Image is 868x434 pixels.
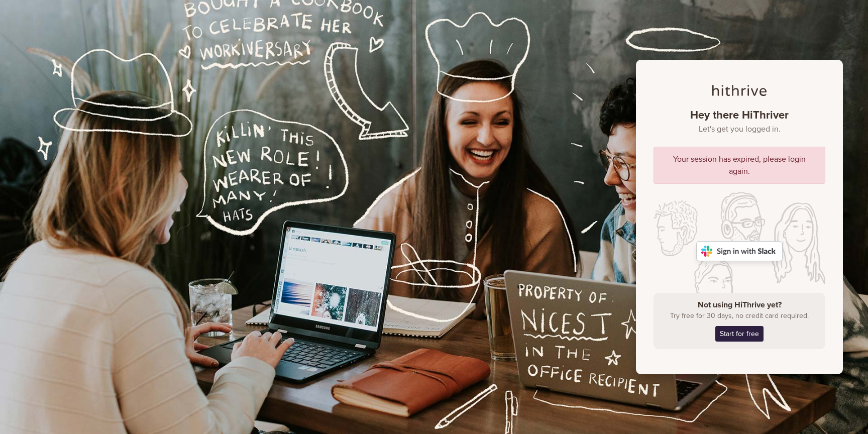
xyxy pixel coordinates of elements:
p: Try free for 30 days, no credit card required. [661,310,818,321]
img: hithrive-logo-dark.4eb238aa.svg [712,85,767,96]
a: Start for free [715,326,764,342]
small: Let's get you logged in. [654,125,825,134]
img: Sign in with Slack [696,241,783,261]
span: Help [89,7,110,16]
h1: Hey there HiThriver [654,108,825,134]
h4: Not using HiThrive yet? [661,300,818,310]
div: Your session has expired, please login again. [654,147,825,184]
